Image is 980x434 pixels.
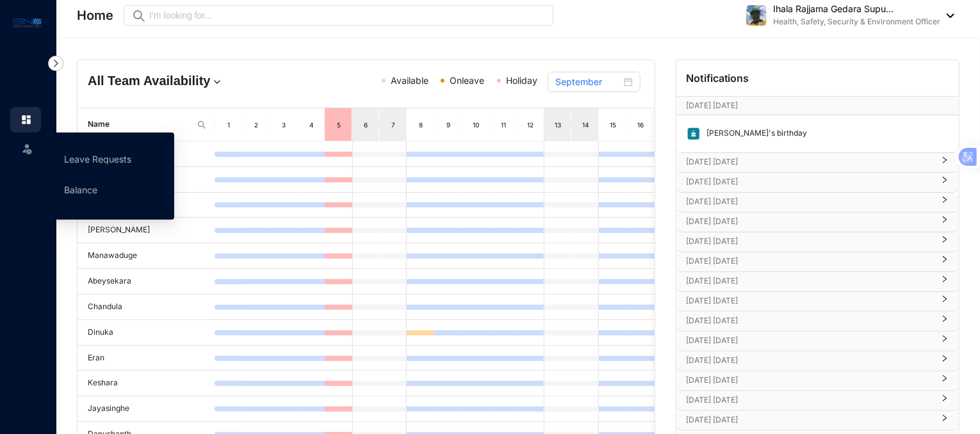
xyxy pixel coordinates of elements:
[941,419,949,422] span: right
[773,15,940,28] p: Health, Safety, Security & Environment Officer
[687,127,701,141] img: birthday.63217d55a54455b51415ef6ca9a78895.svg
[687,235,933,248] p: [DATE] [DATE]
[506,75,537,86] span: Holiday
[78,320,215,346] td: Dinuka
[64,184,97,195] a: Balance
[676,351,959,371] div: [DATE] [DATE]
[77,6,113,24] p: Home
[635,118,646,131] div: 16
[687,195,933,208] p: [DATE] [DATE]
[525,118,536,131] div: 12
[20,142,33,155] img: leave-unselected.2934df6273408c3f84d9.svg
[687,374,933,387] p: [DATE] [DATE]
[48,56,63,71] img: nav-icon-right.af6afadce00d159da59955279c43614e.svg
[676,272,959,291] div: [DATE] [DATE]
[149,8,546,22] input: I’m looking for...
[676,153,959,172] div: [DATE] [DATE]
[211,76,224,88] img: dropdown.780994ddfa97fca24b89f58b1de131fa.svg
[687,394,933,406] p: [DATE] [DATE]
[498,118,509,131] div: 11
[773,3,940,15] p: Ihala Rajjama Gedara Supu...
[78,294,215,320] td: Chandula
[941,320,949,323] span: right
[701,127,808,141] p: [PERSON_NAME]'s birthday
[676,252,959,271] div: [DATE] [DATE]
[941,201,949,204] span: right
[78,371,215,396] td: Keshara
[687,294,933,307] p: [DATE] [DATE]
[941,241,949,243] span: right
[416,118,427,131] div: 8
[450,75,484,86] span: Onleave
[88,118,192,131] span: Name
[279,118,290,131] div: 3
[687,255,933,268] p: [DATE] [DATE]
[333,118,344,131] div: 5
[941,300,949,303] span: right
[64,154,131,165] a: Leave Requests
[676,193,959,212] div: [DATE] [DATE]
[443,118,454,131] div: 9
[197,120,207,130] img: search.8ce656024d3affaeffe32e5b30621cb7.svg
[78,269,215,294] td: Abeysekara
[676,391,959,410] div: [DATE] [DATE]
[746,5,767,26] img: file-1740898491306_528f5514-e393-46a8-abe0-f02cd7a6b571
[687,215,933,228] p: [DATE] [DATE]
[20,114,32,125] img: home.c6720e0a13eba0172344.svg
[941,360,949,362] span: right
[676,411,959,430] div: [DATE] [DATE]
[224,118,234,131] div: 1
[676,371,959,390] div: [DATE] [DATE]
[687,314,933,327] p: [DATE] [DATE]
[78,243,215,269] td: Manawaduge
[676,213,959,232] div: [DATE] [DATE]
[471,118,482,131] div: 10
[555,75,621,89] input: Select month
[941,261,949,263] span: right
[306,118,317,131] div: 4
[941,340,949,342] span: right
[10,107,41,133] li: Home
[88,72,273,90] h4: All Team Availability
[687,334,933,347] p: [DATE] [DATE]
[940,13,954,18] img: dropdown-black.8e83cc76930a90b1a4fdb6d089b7bf3a.svg
[251,118,262,131] div: 2
[941,181,949,184] span: right
[941,399,949,402] span: right
[580,118,591,131] div: 14
[78,396,215,422] td: Jayasinghe
[78,346,215,371] td: Eran
[676,97,959,115] div: [DATE] [DATE][DATE]
[687,275,933,287] p: [DATE] [DATE]
[687,354,933,367] p: [DATE] [DATE]
[941,380,949,382] span: right
[687,70,749,86] p: Notifications
[941,221,949,223] span: right
[608,118,619,131] div: 15
[687,175,933,188] p: [DATE] [DATE]
[687,414,933,426] p: [DATE] [DATE]
[941,280,949,283] span: right
[687,156,933,168] p: [DATE] [DATE]
[13,15,42,30] img: logo
[553,118,563,131] div: 13
[941,161,949,164] span: right
[676,332,959,351] div: [DATE] [DATE]
[676,173,959,192] div: [DATE] [DATE]
[676,232,959,252] div: [DATE] [DATE]
[687,99,924,112] p: [DATE] [DATE]
[391,75,429,86] span: Available
[676,312,959,331] div: [DATE] [DATE]
[388,118,399,131] div: 7
[361,118,371,131] div: 6
[676,292,959,311] div: [DATE] [DATE]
